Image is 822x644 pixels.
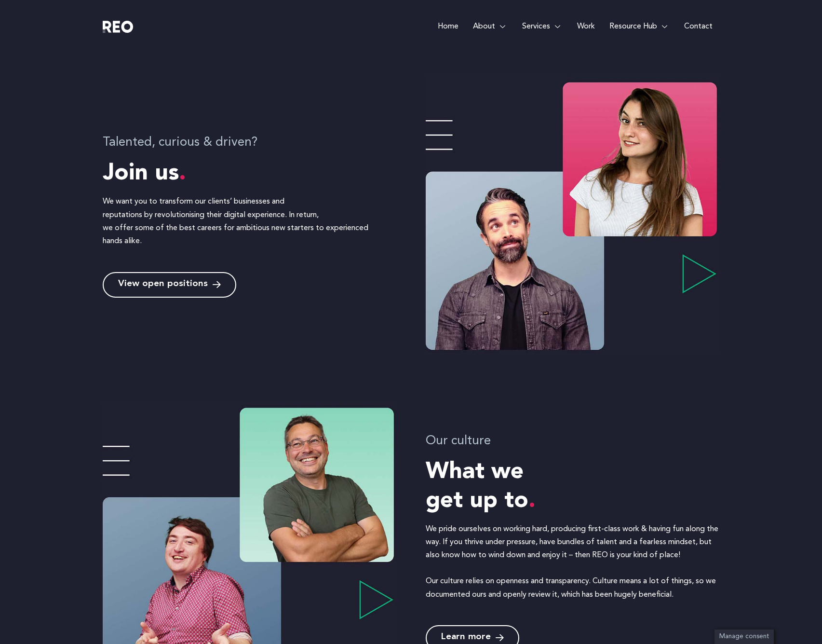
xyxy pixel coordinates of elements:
span: Join us [103,162,186,185]
span: View open positions [118,280,208,289]
span: Manage consent [719,633,769,640]
span: We pride ourselves on working hard, producing first-class work & having fun along the way. If you... [426,525,720,599]
span: Learn more [441,633,491,643]
h4: Our culture [426,432,720,451]
span: What we get up to [426,461,536,513]
h4: Talented, curious & driven? [103,133,390,152]
p: We want you to transform our clients’ businesses and reputations by revolutionising their digital... [103,195,390,248]
a: View open positions [103,272,236,298]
